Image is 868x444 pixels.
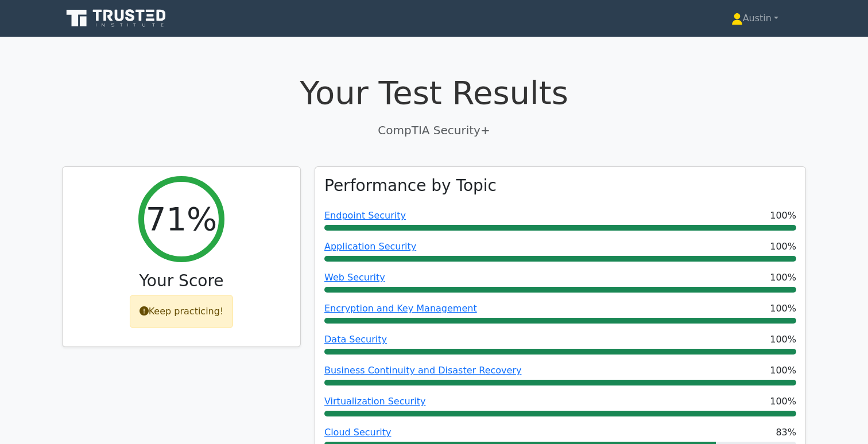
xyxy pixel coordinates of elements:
[324,303,477,314] a: Encryption and Key Management
[324,210,406,221] a: Endpoint Security
[72,271,291,291] h3: Your Score
[770,395,796,408] span: 100%
[146,200,217,238] h2: 71%
[324,365,521,376] a: Business Continuity and Disaster Recovery
[62,122,806,139] p: CompTIA Security+
[770,364,796,377] span: 100%
[770,302,796,316] span: 100%
[770,271,796,285] span: 100%
[704,7,806,30] a: Austin
[324,396,425,407] a: Virtualization Security
[324,241,416,252] a: Application Security
[770,209,796,223] span: 100%
[324,176,497,196] h3: Performance by Topic
[776,426,796,439] span: 83%
[770,240,796,254] span: 100%
[324,427,392,438] a: Cloud Security
[130,295,234,328] div: Keep practicing!
[324,272,385,283] a: Web Security
[770,333,796,346] span: 100%
[324,334,387,345] a: Data Security
[62,73,806,112] h1: Your Test Results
